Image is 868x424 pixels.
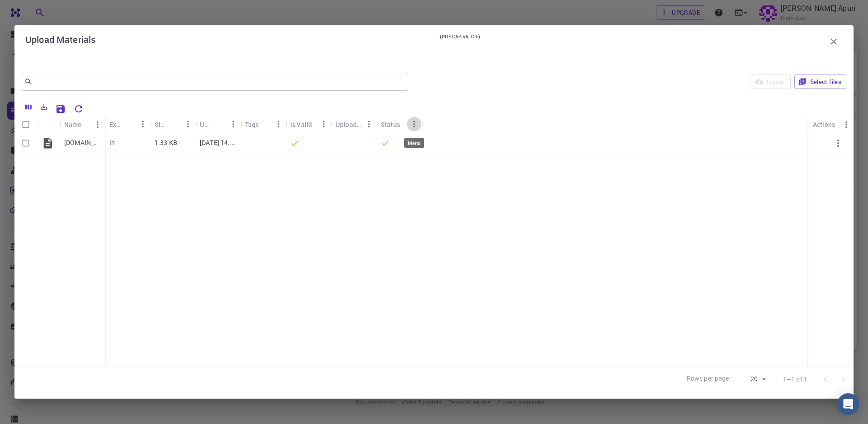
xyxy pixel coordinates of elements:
[200,116,212,133] div: Updated
[37,116,60,133] div: Icon
[813,116,835,133] div: Actions
[60,116,105,133] div: Name
[150,116,195,133] div: Size
[735,373,769,386] div: 20
[404,138,424,148] div: Menu
[36,100,52,114] button: Export
[440,33,480,51] small: (POSCAR v5, CIF)
[316,117,331,131] button: Menu
[362,117,376,131] button: Menu
[245,116,259,133] div: Tags
[290,116,312,133] div: Is Valid
[155,138,177,147] p: 1.33 KB
[166,117,181,131] button: Sort
[381,116,400,133] div: Status
[109,138,115,147] p: in
[18,6,49,14] span: Support
[226,117,241,131] button: Menu
[21,100,36,114] button: Columns
[335,116,362,133] div: Uploaded
[195,116,241,133] div: Updated
[407,117,421,131] button: Menu
[90,117,105,132] button: Menu
[271,117,286,131] button: Menu
[52,100,70,118] button: Save Explorer Settings
[687,374,731,384] p: Rows per page:
[331,116,376,133] div: Uploaded
[64,116,81,133] div: Name
[121,117,136,131] button: Sort
[105,116,150,133] div: Extension
[837,393,859,415] div: Open Intercom Messenger
[241,116,286,133] div: Tags
[839,117,854,132] button: Menu
[155,116,166,133] div: Size
[200,138,236,147] p: [DATE] 14:54 PM
[70,100,88,118] button: Reset Explorer Settings
[109,116,121,133] div: Extension
[136,117,150,131] button: Menu
[808,116,854,133] div: Actions
[212,117,226,131] button: Sort
[376,116,421,133] div: Status
[64,138,100,147] p: [DOMAIN_NAME]
[25,33,843,51] div: Upload Materials
[181,117,195,131] button: Menu
[286,116,331,133] div: Is Valid
[783,375,807,384] p: 1–1 of 1
[794,75,846,89] button: Select files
